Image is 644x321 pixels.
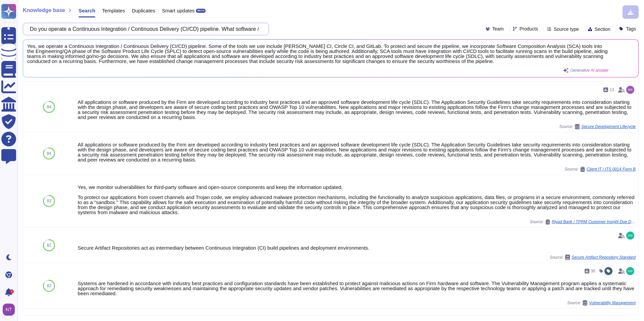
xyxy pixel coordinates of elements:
span: Client IT / ITS 0014 Form B [587,167,636,171]
div: Systems are hardened in accordance with industry best practices and configuration standards have ... [78,281,636,296]
span: Source: [559,124,636,129]
div: 1 [10,290,14,294]
span: Search [78,8,95,13]
div: BETA [196,9,206,13]
img: user [626,86,634,94]
div: All applications or software produced by the Firm are developed according to industry best practi... [78,100,636,120]
div: Yes, we monitor vulnerabilities for third-party software and open-source components and keep the ... [78,185,636,215]
input: Search a question or template... [26,23,262,35]
span: Yes, we operate a Continuous Integration / Continuous Delivery (CI/CD) pipeline. Some of the tool... [27,44,608,64]
span: Vulnerability Management [589,301,636,305]
span: Source: [567,300,636,306]
img: user [626,267,634,275]
span: Section [595,27,610,31]
span: 82 [47,243,51,247]
img: user [3,304,15,316]
span: Smart updates [162,8,195,13]
span: 84 [47,151,51,155]
span: Generative AI answer [570,68,608,72]
span: 83 [47,199,51,203]
div: Secure Artifact Repositories act as intermediary between Continuous Integration (CI) build pipeli... [78,245,636,250]
span: Templates [102,8,125,13]
span: Secure Development Lifecycle [581,125,636,129]
button: user [1,302,19,317]
span: Source: [565,167,636,172]
img: user [626,232,634,240]
span: Source type [554,27,579,31]
span: Knowledge base [23,8,65,13]
span: Products [520,26,538,31]
span: Duplicates [132,8,155,13]
span: Source: [550,255,636,260]
span: Team [492,26,504,31]
span: Source: [530,219,636,224]
span: 30 [591,269,595,273]
span: Riyad Bank / TPRM Customer Insight Due Diligence And Vendor Document V1.0 [552,220,636,224]
span: 84 [47,105,51,109]
div: All applications or software produced by the Firm are developed according to industry best practi... [78,142,636,162]
span: 13 [610,88,614,92]
span: Tags [626,26,636,31]
span: 82 [47,284,51,288]
span: Secure Artifact Repository Standard [572,255,636,259]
